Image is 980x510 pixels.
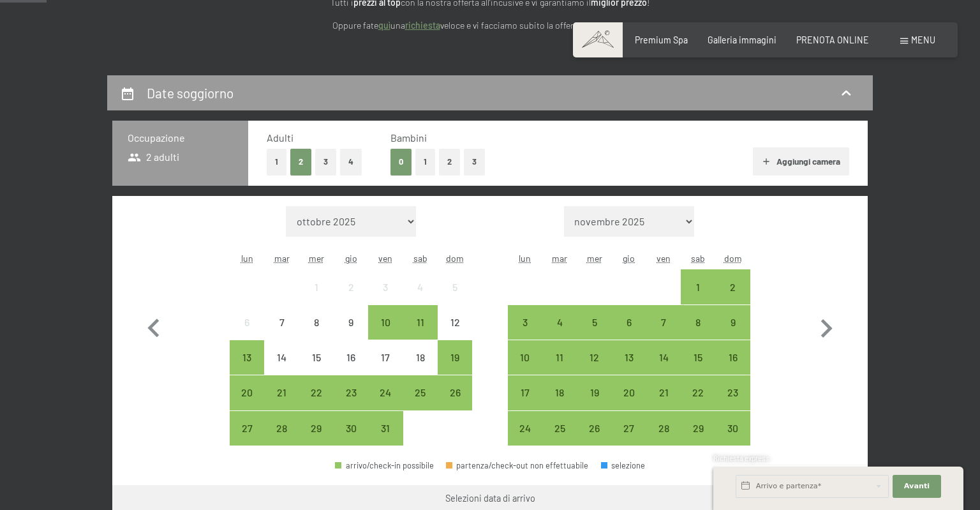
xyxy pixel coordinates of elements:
[369,352,401,384] div: 17
[230,411,264,446] div: Mon Oct 27 2025
[612,375,646,410] div: arrivo/check-in possibile
[646,305,681,340] div: arrivo/check-in possibile
[403,305,438,340] div: Sat Oct 11 2025
[577,375,611,410] div: Wed Nov 19 2025
[542,375,577,410] div: arrivo/check-in possibile
[509,352,541,384] div: 10
[403,340,438,375] div: arrivo/check-in non effettuabile
[577,375,611,410] div: arrivo/check-in possibile
[612,340,646,375] div: arrivo/check-in possibile
[265,423,297,455] div: 28
[542,411,577,446] div: arrivo/check-in possibile
[716,375,750,410] div: Sun Nov 23 2025
[544,352,575,384] div: 11
[445,492,535,505] div: Selezioni data di arrivo
[231,423,263,455] div: 27
[299,269,334,304] div: Wed Oct 01 2025
[635,34,688,45] a: Premium Spa
[301,317,332,349] div: 8
[335,352,367,384] div: 16
[438,340,472,375] div: Sun Oct 19 2025
[334,340,368,375] div: arrivo/check-in non effettuabile
[299,340,334,375] div: Wed Oct 15 2025
[681,269,715,304] div: arrivo/check-in possibile
[612,411,646,446] div: arrivo/check-in possibile
[334,340,368,375] div: Thu Oct 16 2025
[681,305,715,340] div: Sat Nov 08 2025
[438,375,472,410] div: Sun Oct 26 2025
[542,340,577,375] div: Tue Nov 11 2025
[657,253,671,264] abbr: venerdì
[334,375,368,410] div: Thu Oct 23 2025
[646,375,681,410] div: Fri Nov 21 2025
[315,149,336,175] button: 3
[438,340,472,375] div: arrivo/check-in possibile
[577,340,611,375] div: arrivo/check-in possibile
[577,340,611,375] div: Wed Nov 12 2025
[648,387,679,419] div: 21
[542,375,577,410] div: Tue Nov 18 2025
[403,340,438,375] div: Sat Oct 18 2025
[509,423,541,455] div: 24
[378,20,390,31] a: quì
[646,411,681,446] div: Fri Nov 28 2025
[335,282,367,314] div: 2
[509,387,541,419] div: 17
[623,253,635,264] abbr: giovedì
[691,253,705,264] abbr: sabato
[405,387,436,419] div: 25
[578,317,610,349] div: 5
[648,352,679,384] div: 14
[717,282,749,314] div: 2
[509,317,541,349] div: 3
[716,411,750,446] div: arrivo/check-in possibile
[230,340,264,375] div: Mon Oct 13 2025
[542,305,577,340] div: arrivo/check-in possibile
[264,305,299,340] div: Tue Oct 07 2025
[405,20,440,31] a: richiesta
[390,149,412,175] button: 0
[796,34,869,45] a: PRENOTA ONLINE
[577,305,611,340] div: arrivo/check-in possibile
[368,340,403,375] div: Fri Oct 17 2025
[438,269,472,304] div: Sun Oct 05 2025
[368,411,403,446] div: arrivo/check-in possibile
[301,387,332,419] div: 22
[717,423,749,455] div: 30
[403,375,438,410] div: Sat Oct 25 2025
[135,206,172,446] button: Mese precedente
[508,305,542,340] div: Mon Nov 03 2025
[368,305,403,340] div: Fri Oct 10 2025
[290,149,311,175] button: 2
[403,269,438,304] div: Sat Oct 04 2025
[403,375,438,410] div: arrivo/check-in possibile
[708,34,776,45] a: Galleria immagini
[544,317,575,349] div: 4
[717,317,749,349] div: 9
[230,375,264,410] div: Mon Oct 20 2025
[334,411,368,446] div: arrivo/check-in possibile
[681,375,715,410] div: Sat Nov 22 2025
[299,340,334,375] div: arrivo/check-in non effettuabile
[231,352,263,384] div: 13
[299,269,334,304] div: arrivo/check-in non effettuabile
[577,305,611,340] div: Wed Nov 05 2025
[613,423,645,455] div: 27
[544,387,575,419] div: 18
[369,387,401,419] div: 24
[681,269,715,304] div: Sat Nov 01 2025
[508,305,542,340] div: arrivo/check-in possibile
[438,305,472,340] div: arrivo/check-in non effettuabile
[681,340,715,375] div: arrivo/check-in possibile
[438,269,472,304] div: arrivo/check-in non effettuabile
[439,149,460,175] button: 2
[405,352,436,384] div: 18
[681,411,715,446] div: Sat Nov 29 2025
[405,317,436,349] div: 11
[724,253,742,264] abbr: domenica
[369,317,401,349] div: 10
[378,253,392,264] abbr: venerdì
[681,375,715,410] div: arrivo/check-in possibile
[334,269,368,304] div: arrivo/check-in non effettuabile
